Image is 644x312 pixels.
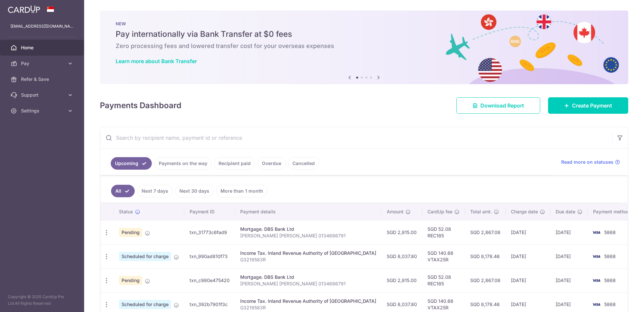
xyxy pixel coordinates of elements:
p: [PERSON_NAME] [PERSON_NAME] 0134686791 [240,232,376,239]
span: Create Payment [572,102,612,109]
td: [DATE] [550,268,588,292]
h6: Zero processing fees and lowered transfer cost for your overseas expenses [116,42,612,50]
div: Mortgage. DBS Bank Ltd [240,226,376,232]
td: SGD 140.66 VTAX25R [422,244,465,268]
span: Scheduled for charge [119,252,171,261]
span: Due date [556,208,575,215]
p: [PERSON_NAME] [PERSON_NAME] 0134686791 [240,280,376,287]
a: Payments on the way [154,157,212,170]
h4: Payments Dashboard [100,100,181,111]
a: All [111,185,135,197]
span: Total amt. [470,208,492,215]
a: Download Report [456,97,540,114]
a: Next 30 days [175,185,214,197]
td: txn_31773c6fad9 [184,220,235,244]
span: Pay [21,60,64,67]
td: SGD 8,178.46 [465,244,506,268]
span: Amount [387,208,403,215]
span: 5868 [604,229,616,235]
span: Charge date [511,208,538,215]
img: Bank Card [590,300,603,308]
span: Scheduled for charge [119,300,171,309]
img: Bank Card [590,252,603,260]
img: Bank Card [590,276,603,284]
td: SGD 2,867.08 [465,220,506,244]
td: SGD 52.08 REC185 [422,220,465,244]
span: Home [21,44,64,51]
span: 5868 [604,253,616,259]
a: Next 7 days [137,185,172,197]
td: [DATE] [550,220,588,244]
span: Pending [119,276,142,285]
td: [DATE] [550,244,588,268]
p: [EMAIL_ADDRESS][DOMAIN_NAME] [11,23,74,30]
span: Support [21,92,64,98]
h5: Pay internationally via Bank Transfer at $0 fees [116,29,612,39]
span: Download Report [480,102,524,109]
span: Pending [119,228,142,237]
span: Help [15,5,29,11]
a: Learn more about Bank Transfer [116,58,197,64]
img: CardUp [8,5,40,13]
p: NEW [116,21,612,26]
a: Recipient paid [214,157,255,170]
span: CardUp fee [427,208,452,215]
p: G3219583R [240,256,376,263]
td: txn_990ad810f73 [184,244,235,268]
td: txn_c980e475420 [184,268,235,292]
td: [DATE] [506,244,550,268]
span: Refer & Save [21,76,64,83]
div: Income Tax. Inland Revenue Authority of [GEOGRAPHIC_DATA] [240,250,376,256]
td: [DATE] [506,220,550,244]
span: 5868 [604,277,616,283]
a: Read more on statuses [561,159,620,165]
a: Cancelled [288,157,319,170]
img: Bank transfer banner [100,11,628,84]
input: Search by recipient name, payment id or reference [100,127,612,148]
th: Payment ID [184,203,235,220]
span: Settings [21,108,64,114]
td: SGD 2,815.00 [381,268,422,292]
a: More than 1 month [216,185,267,197]
a: Upcoming [111,157,152,170]
span: 5868 [604,301,616,307]
td: SGD 2,867.08 [465,268,506,292]
div: Mortgage. DBS Bank Ltd [240,274,376,280]
a: Overdue [258,157,286,170]
td: [DATE] [506,268,550,292]
img: Bank Card [590,228,603,236]
p: G3219583R [240,304,376,311]
th: Payment method [588,203,638,220]
span: Read more on statuses [561,159,613,165]
td: SGD 2,815.00 [381,220,422,244]
span: Status [119,208,133,215]
td: SGD 52.08 REC185 [422,268,465,292]
a: Create Payment [548,97,628,114]
th: Payment details [235,203,381,220]
td: SGD 8,037.80 [381,244,422,268]
div: Income Tax. Inland Revenue Authority of [GEOGRAPHIC_DATA] [240,298,376,304]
